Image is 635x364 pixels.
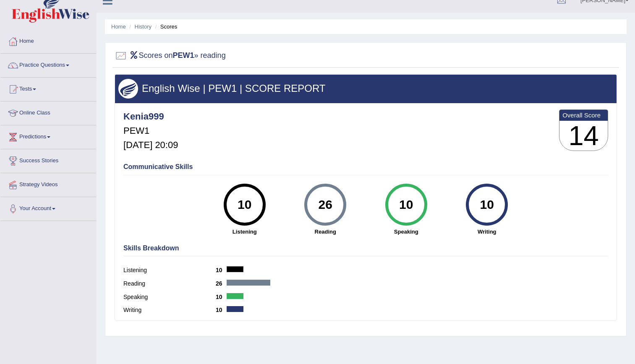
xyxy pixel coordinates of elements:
[173,51,194,60] b: PEW1
[472,187,502,222] div: 10
[118,79,138,99] img: wings.png
[370,228,443,236] strong: Speaking
[209,228,281,236] strong: Listening
[391,187,421,222] div: 10
[123,163,608,171] h4: Communicative Skills
[123,266,216,275] label: Listening
[451,228,523,236] strong: Writing
[123,112,178,122] h4: Kenia999
[123,244,608,252] h4: Skills Breakdown
[559,121,608,151] h3: 14
[0,173,96,194] a: Strategy Videos
[216,267,227,273] b: 10
[310,187,341,222] div: 26
[562,112,605,119] b: Overall Score
[0,125,96,146] a: Predictions
[0,149,96,170] a: Success Stories
[153,23,178,31] li: Scores
[123,279,216,288] label: Reading
[123,306,216,315] label: Writing
[123,293,216,302] label: Speaking
[0,78,96,99] a: Tests
[118,83,613,94] h3: English Wise | PEW1 | SCORE REPORT
[0,101,96,122] a: Online Class
[123,126,178,136] h5: PEW1
[216,307,227,313] b: 10
[115,49,226,62] h2: Scores on » reading
[111,23,126,30] a: Home
[0,54,96,75] a: Practice Questions
[123,140,178,150] h5: [DATE] 20:09
[0,30,96,51] a: Home
[0,197,96,218] a: Your Account
[216,294,227,300] b: 10
[135,23,152,30] a: History
[289,228,362,236] strong: Reading
[229,187,260,222] div: 10
[216,280,227,287] b: 26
